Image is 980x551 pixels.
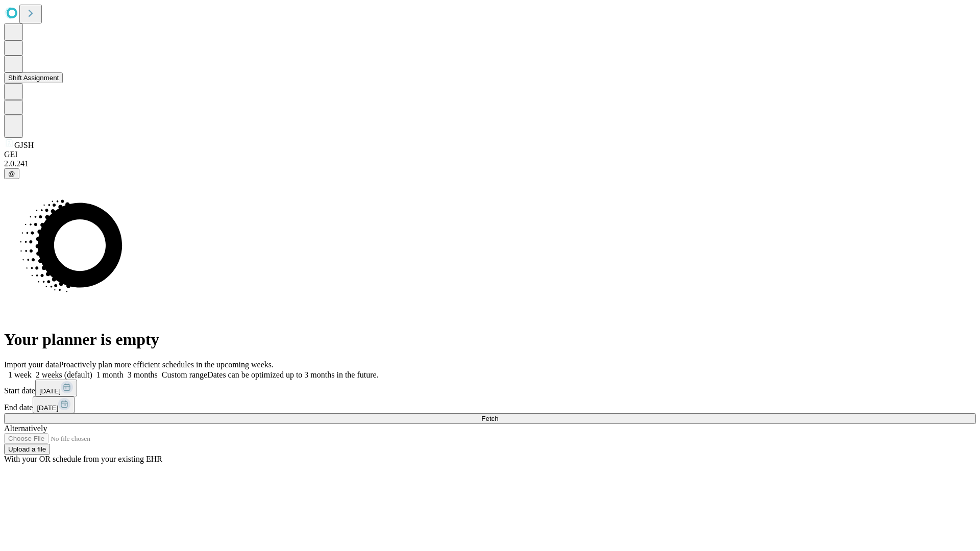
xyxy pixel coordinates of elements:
[4,330,976,349] h1: Your planner is empty
[8,170,15,178] span: @
[14,141,34,149] span: GJSH
[128,370,158,379] span: 3 months
[4,168,19,179] button: @
[4,150,976,159] div: GEI
[4,413,976,424] button: Fetch
[481,415,498,422] span: Fetch
[36,370,92,379] span: 2 weeks (default)
[4,455,162,463] span: With your OR schedule from your existing EHR
[59,360,274,369] span: Proactively plan more efficient schedules in the upcoming weeks.
[4,396,976,413] div: End date
[39,387,61,395] span: [DATE]
[8,370,32,379] span: 1 week
[35,380,77,396] button: [DATE]
[4,380,976,396] div: Start date
[162,370,207,379] span: Custom range
[4,159,976,168] div: 2.0.241
[4,424,47,433] span: Alternatively
[37,404,58,412] span: [DATE]
[4,444,50,455] button: Upload a file
[4,360,59,369] span: Import your data
[207,370,378,379] span: Dates can be optimized up to 3 months in the future.
[4,72,63,83] button: Shift Assignment
[33,396,75,413] button: [DATE]
[96,370,124,379] span: 1 month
